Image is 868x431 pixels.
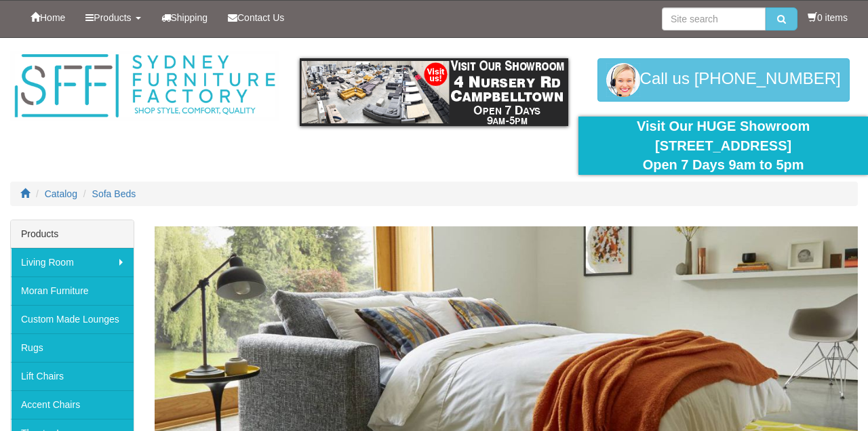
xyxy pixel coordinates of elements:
img: Sydney Furniture Factory [10,52,279,121]
li: 0 items [808,11,848,24]
span: Contact Us [237,12,284,23]
a: Moran Furniture [11,276,134,305]
span: Products [94,12,131,23]
a: Sofa Beds [92,188,136,199]
a: Shipping [151,1,218,35]
a: Catalog [45,188,77,199]
img: showroom.gif [300,58,569,126]
div: Products [11,220,134,248]
input: Site search [662,7,766,30]
div: Visit Our HUGE Showroom [STREET_ADDRESS] Open 7 Days 9am to 5pm [589,117,858,175]
a: Lift Chairs [11,362,134,390]
span: Home [40,12,65,23]
a: Rugs [11,333,134,362]
a: Accent Chairs [11,390,134,419]
a: Products [75,1,151,35]
a: Home [20,1,75,35]
a: Contact Us [218,1,294,35]
a: Custom Made Lounges [11,305,134,333]
a: Living Room [11,248,134,276]
span: Shipping [171,12,208,23]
